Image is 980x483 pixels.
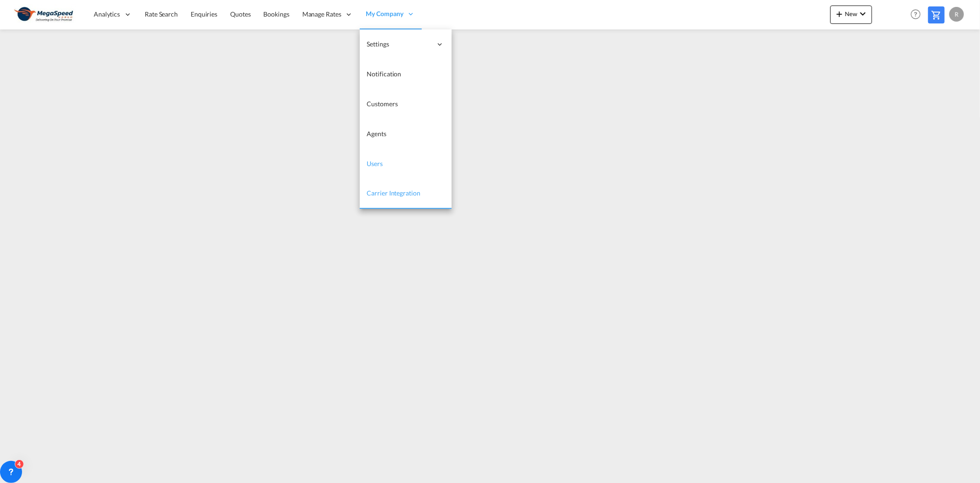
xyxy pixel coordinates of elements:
span: Rate Search [145,10,178,18]
span: My Company [366,9,403,18]
button: icon-plus 400-fgNewicon-chevron-down [830,6,872,24]
span: Manage Rates [302,10,341,19]
a: Agents [360,119,452,149]
span: Enquiries [191,10,217,18]
span: Agents [367,130,386,138]
div: Help [908,6,928,23]
span: Quotes [230,10,250,18]
span: Notification [367,70,402,78]
md-icon: icon-plus 400-fg [834,8,845,19]
span: Bookings [264,10,289,18]
span: Help [908,6,923,22]
img: ad002ba0aea611eda5429768204679d3.JPG [14,4,76,25]
a: Customers [360,89,452,119]
md-icon: icon-chevron-down [857,8,868,19]
span: Carrier Integration [367,189,420,197]
span: Users [367,160,383,167]
span: New [834,10,868,17]
div: R [949,7,964,22]
a: Notification [360,59,452,89]
a: Users [360,149,452,179]
span: Customers [367,100,398,108]
a: Carrier Integration [360,179,452,209]
span: Analytics [94,10,120,19]
div: Settings [360,29,452,59]
span: Settings [367,40,432,49]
